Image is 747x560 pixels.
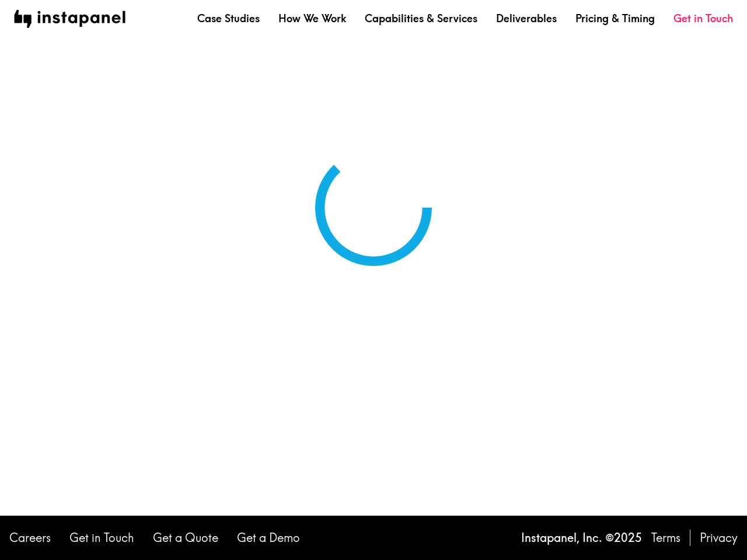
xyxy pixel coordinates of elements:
[278,11,346,26] a: How We Work
[700,530,738,546] a: Privacy
[365,11,477,26] a: Capabilities & Services
[521,530,642,546] p: Instapanel, Inc. © 2025
[575,11,655,26] a: Pricing & Timing
[237,530,300,546] a: Get a Demo
[153,530,218,546] a: Get a Quote
[14,10,125,28] img: instapanel
[69,530,134,546] a: Get in Touch
[496,11,557,26] a: Deliverables
[9,530,51,546] a: Careers
[673,11,733,26] a: Get in Touch
[197,11,260,26] a: Case Studies
[651,530,680,546] a: Terms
